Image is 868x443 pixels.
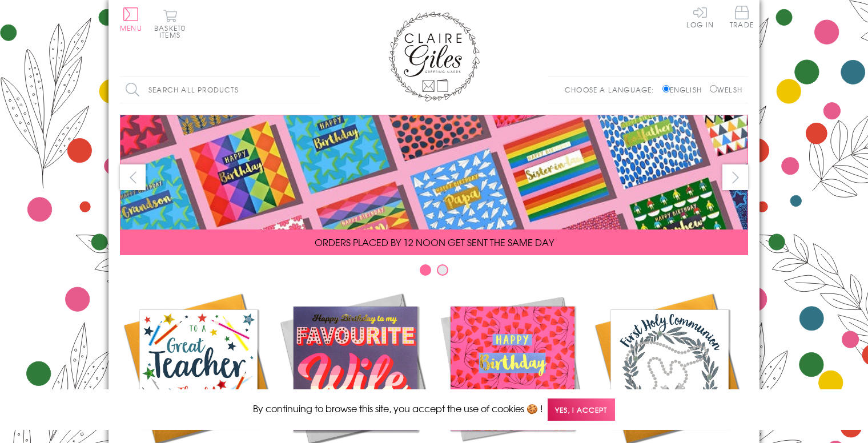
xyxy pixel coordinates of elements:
[722,164,748,190] button: next
[548,398,615,421] span: Yes, I accept
[730,6,754,28] span: Trade
[420,264,431,276] button: Carousel Page 1 (Current Slide)
[120,164,146,190] button: prev
[437,264,448,276] button: Carousel Page 2
[120,23,142,33] span: Menu
[388,11,480,102] img: Claire Giles Greetings Cards
[308,77,320,103] input: Search
[662,84,708,95] label: English
[686,6,714,28] a: Log In
[154,9,186,38] button: Basket0 items
[710,84,742,95] label: Welsh
[662,85,670,92] input: English
[120,77,320,103] input: Search all products
[565,84,660,95] p: Choose a language:
[120,7,142,31] button: Menu
[730,6,754,30] a: Trade
[159,23,186,40] span: 0 items
[710,85,717,92] input: Welsh
[315,235,554,249] span: ORDERS PLACED BY 12 NOON GET SENT THE SAME DAY
[120,264,748,281] div: Carousel Pagination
